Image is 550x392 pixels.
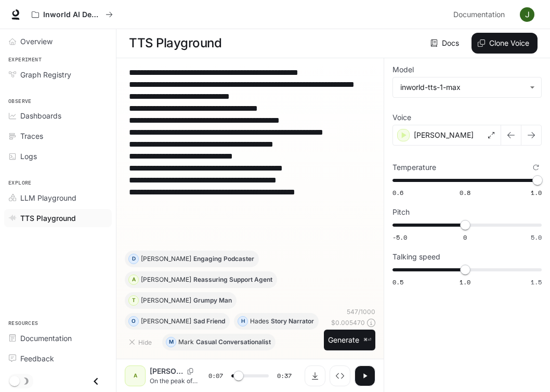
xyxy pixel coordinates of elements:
span: Overview [20,36,53,47]
span: 1.5 [531,278,542,286]
button: User avatar [517,4,538,25]
span: -5.0 [392,233,407,242]
button: MMarkCasual Conversationalist [162,334,276,350]
span: TTS Playground [20,213,76,224]
div: O [129,313,138,330]
p: Mark [178,339,194,345]
button: Close drawer [84,371,108,392]
p: [PERSON_NAME] [150,366,183,376]
div: inworld-tts-1-max [393,77,541,97]
p: 547 / 1000 [347,307,375,316]
button: T[PERSON_NAME]Grumpy Man [125,292,237,309]
p: Pitch [392,208,410,216]
a: Docs [428,33,463,54]
p: Inworld AI Demos [43,10,101,19]
button: Copy Voice ID [183,368,198,374]
a: Logs [4,147,112,165]
a: Feedback [4,349,112,368]
div: T [129,292,138,309]
h1: TTS Playground [129,33,221,54]
p: $ 0.005470 [331,318,365,327]
p: Grumpy Man [193,297,232,304]
span: 0.6 [392,188,403,197]
span: Dashboards [20,110,61,121]
div: inworld-tts-1-max [400,82,525,93]
p: Reassuring Support Agent [193,277,272,283]
a: Documentation [4,329,112,347]
span: LLM Playground [20,192,76,203]
span: 0:37 [277,371,292,381]
button: Generate⌘⏎ [324,330,375,351]
button: Download audio [305,365,325,386]
span: 0.8 [460,188,470,197]
p: Story Narrator [271,318,314,324]
span: Logs [20,151,37,162]
div: D [129,251,138,267]
div: M [166,334,176,350]
button: Hide [125,334,158,350]
span: Graph Registry [20,69,71,80]
button: Inspect [330,365,350,386]
a: Dashboards [4,107,112,125]
p: [PERSON_NAME] [141,256,191,262]
span: Documentation [20,333,72,344]
p: [PERSON_NAME] [141,297,191,304]
a: Graph Registry [4,66,112,84]
span: Dark mode toggle [9,375,20,386]
p: Sad Friend [193,318,225,324]
p: Voice [392,114,411,121]
button: O[PERSON_NAME]Sad Friend [125,313,230,330]
button: D[PERSON_NAME]Engaging Podcaster [125,251,259,267]
span: Traces [20,130,43,141]
span: 0 [463,233,467,242]
a: TTS Playground [4,209,112,227]
span: 1.0 [531,188,542,197]
button: Reset to default [530,162,542,173]
button: A[PERSON_NAME]Reassuring Support Agent [125,271,277,288]
p: Engaging Podcaster [193,256,254,262]
span: 5.0 [531,233,542,242]
span: 1.0 [460,278,470,286]
span: 0.5 [392,278,403,286]
button: All workspaces [27,4,117,25]
a: LLM Playground [4,189,112,207]
p: [PERSON_NAME] [141,318,191,324]
p: Casual Conversationalist [196,339,271,345]
p: Talking speed [392,253,440,260]
a: Documentation [449,4,513,25]
button: Clone Voice [472,33,538,54]
p: Model [392,66,414,73]
a: Traces [4,127,112,145]
div: A [127,368,143,384]
span: 0:07 [208,371,223,381]
button: HHadesStory Narrator [234,313,319,330]
p: Temperature [392,164,436,171]
p: [PERSON_NAME] [141,277,191,283]
p: [PERSON_NAME] [414,130,474,140]
a: Overview [4,32,112,50]
img: User avatar [520,7,534,22]
div: A [129,271,138,288]
span: Feedback [20,353,54,364]
p: ⌘⏎ [363,337,371,343]
p: Hades [250,318,269,324]
p: On the peak of [GEOGRAPHIC_DATA], the sun stretched awake, yawn… A traveler landed with a thud an... [150,376,200,385]
span: Documentation [453,8,505,21]
div: H [238,313,247,330]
